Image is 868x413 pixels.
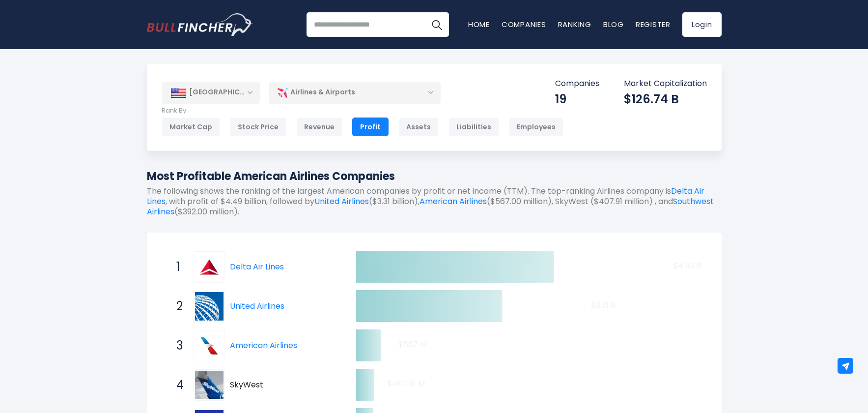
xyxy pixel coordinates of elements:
[194,251,230,283] a: Delta Air Lines
[624,91,707,107] div: $126.74 B
[555,91,599,107] div: 19
[147,168,722,184] h1: Most Profitable American Airlines Companies
[147,186,722,217] p: The following shows the ranking of the largest American companies by profit or net income (TTM). ...
[603,19,624,29] a: Blog
[171,377,181,393] span: 4
[388,378,425,389] text: $407.91 M
[195,253,224,281] img: Delta Air Lines
[195,292,224,321] img: United Airlines
[424,12,449,37] button: Search
[171,259,181,275] span: 1
[230,261,284,272] a: Delta Air Lines
[502,19,546,29] a: Companies
[269,81,441,104] div: Airlines & Airports
[673,260,701,271] text: $4.49 B
[314,196,369,207] a: United Airlines
[230,380,304,390] span: SkyWest
[162,107,563,115] p: Rank By
[194,330,230,361] a: American Airlines
[624,79,707,89] p: Market Capitalization
[230,118,286,136] div: Stock Price
[171,337,181,354] span: 3
[147,196,714,217] a: Southwest Airlines
[352,118,389,136] div: Profit
[682,12,722,37] a: Login
[448,118,499,136] div: Liabilities
[296,118,342,136] div: Revenue
[509,118,563,136] div: Employees
[398,339,427,350] text: $567 M
[171,298,181,315] span: 2
[147,13,253,36] img: Bullfincher logo
[555,79,599,89] p: Companies
[162,118,220,136] div: Market Cap
[591,299,616,311] text: $3.31 B
[195,331,224,360] img: American Airlines
[230,340,297,351] a: American Airlines
[420,196,487,207] a: American Airlines
[147,13,252,36] a: Go to homepage
[194,291,230,322] a: United Airlines
[195,371,224,399] img: SkyWest
[468,19,490,29] a: Home
[230,300,284,312] a: United Airlines
[636,19,671,29] a: Register
[558,19,591,29] a: Ranking
[147,185,704,207] a: Delta Air Lines
[398,118,439,136] div: Assets
[162,82,260,103] div: [GEOGRAPHIC_DATA]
